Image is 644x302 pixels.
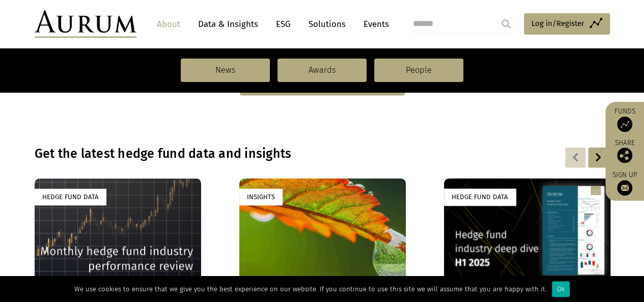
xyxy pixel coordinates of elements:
[193,15,263,34] a: Data & Insights
[152,15,185,34] a: About
[444,188,516,205] div: Hedge Fund Data
[239,188,283,205] div: Insights
[531,17,584,30] span: Log in/Register
[358,15,389,34] a: Events
[617,117,632,132] img: Access Funds
[35,10,136,38] img: Aurum
[610,107,639,132] a: Funds
[617,148,632,163] img: Share this post
[35,188,106,205] div: Hedge Fund Data
[303,15,351,34] a: Solutions
[374,59,463,82] a: People
[496,14,516,34] input: Submit
[277,59,367,82] a: Awards
[610,140,639,163] div: Share
[524,13,610,35] a: Log in/Register
[271,15,296,34] a: ESG
[617,180,632,196] img: Sign up to our newsletter
[610,171,639,196] a: Sign up
[552,281,570,297] div: Ok
[181,59,270,82] a: News
[35,146,479,161] h3: Get the latest hedge fund data and insights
